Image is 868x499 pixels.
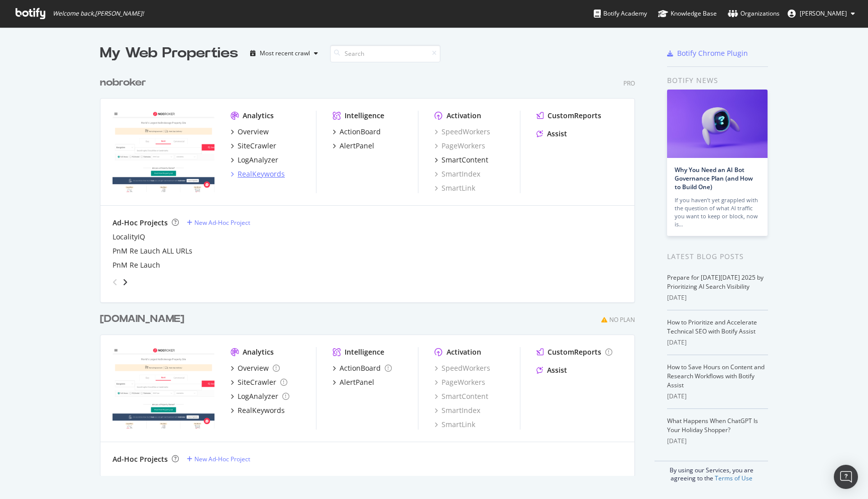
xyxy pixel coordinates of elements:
a: What Happens When ChatGPT Is Your Holiday Shopper? [667,417,758,434]
div: [DATE] [667,338,768,347]
a: LogAnalyzer [231,391,289,401]
div: By using our Services, you are agreeing to the [655,461,768,482]
div: Organizations [728,9,780,19]
div: angle-right [122,277,129,287]
div: RealKeywords [238,405,285,415]
div: nobroker [100,75,146,90]
div: Most recent crawl [260,50,310,56]
a: CustomReports [536,347,612,357]
div: Ad-Hoc Projects [113,218,168,228]
div: [DOMAIN_NAME] [100,312,184,326]
a: How to Prioritize and Accelerate Technical SEO with Botify Assist [667,318,757,336]
div: PageWorkers [435,377,485,387]
div: My Web Properties [100,43,238,63]
span: Bharat Lohakare [800,9,847,18]
a: How to Save Hours on Content and Research Workflows with Botify Assist [667,363,765,389]
button: [PERSON_NAME] [780,6,863,22]
input: Search [330,45,441,62]
a: PnM Re Lauch [113,260,160,270]
div: Overview [238,127,269,137]
a: SmartIndex [435,405,480,415]
a: Botify Chrome Plugin [667,48,748,58]
div: SiteCrawler [238,377,276,387]
div: Overview [238,363,269,373]
a: RealKeywords [231,169,285,179]
a: SmartContent [435,155,488,165]
div: Analytics [243,111,274,121]
a: PageWorkers [435,141,485,151]
div: LogAnalyzer [238,391,278,401]
a: RealKeywords [231,405,285,415]
div: CustomReports [548,111,601,121]
a: LocalityIQ [113,232,145,242]
a: SmartLink [435,420,475,430]
a: Assist [536,365,567,375]
div: RealKeywords [238,169,285,179]
a: ActionBoard [333,363,392,373]
div: Intelligence [345,111,384,121]
a: Assist [536,129,567,139]
a: SpeedWorkers [435,363,490,373]
span: Welcome back, [PERSON_NAME] ! [53,10,144,18]
div: No Plan [609,315,635,324]
div: Analytics [243,347,274,357]
div: SmartContent [442,155,488,165]
a: New Ad-Hoc Project [187,455,250,463]
div: ActionBoard [340,363,381,373]
div: Open Intercom Messenger [834,465,858,489]
div: Pro [623,79,635,88]
button: Most recent crawl [246,45,322,61]
a: SmartLink [435,183,475,193]
div: Botify Academy [594,9,647,19]
div: [DATE] [667,392,768,401]
div: ActionBoard [340,127,381,137]
div: LogAnalyzer [238,155,278,165]
div: SiteCrawler [238,141,276,151]
a: Overview [231,363,280,373]
a: Terms of Use [715,474,752,482]
div: AlertPanel [340,377,374,387]
div: New Ad-Hoc Project [194,218,250,227]
div: If you haven’t yet grappled with the question of what AI traffic you want to keep or block, now is… [675,196,760,228]
a: New Ad-Hoc Project [187,218,250,227]
div: grid [100,63,643,476]
div: angle-left [108,274,122,290]
div: Activation [447,347,481,357]
a: [DOMAIN_NAME] [100,312,188,326]
img: Why You Need an AI Bot Governance Plan (and How to Build One) [667,90,768,158]
a: LogAnalyzer [231,155,278,165]
div: Botify news [667,75,768,86]
div: Botify Chrome Plugin [677,48,748,58]
a: SiteCrawler [231,377,287,387]
div: New Ad-Hoc Project [194,455,250,463]
a: SiteCrawler [231,141,276,151]
a: SmartIndex [435,169,480,179]
a: SmartContent [435,391,488,401]
a: ActionBoard [333,127,381,137]
div: Knowledge Base [658,9,717,19]
a: Why You Need an AI Bot Governance Plan (and How to Build One) [675,165,753,191]
a: nobroker [100,75,150,90]
img: nobroker.com [113,111,214,192]
a: SpeedWorkers [435,127,490,137]
div: Latest Blog Posts [667,251,768,262]
a: CustomReports [536,111,601,121]
div: Activation [447,111,481,121]
div: Ad-Hoc Projects [113,454,168,464]
img: nobrokersecondary.com [113,347,214,429]
a: Prepare for [DATE][DATE] 2025 by Prioritizing AI Search Visibility [667,273,764,291]
div: Assist [547,129,567,139]
a: Overview [231,127,269,137]
div: [DATE] [667,293,768,302]
div: AlertPanel [340,141,374,151]
div: [DATE] [667,437,768,446]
